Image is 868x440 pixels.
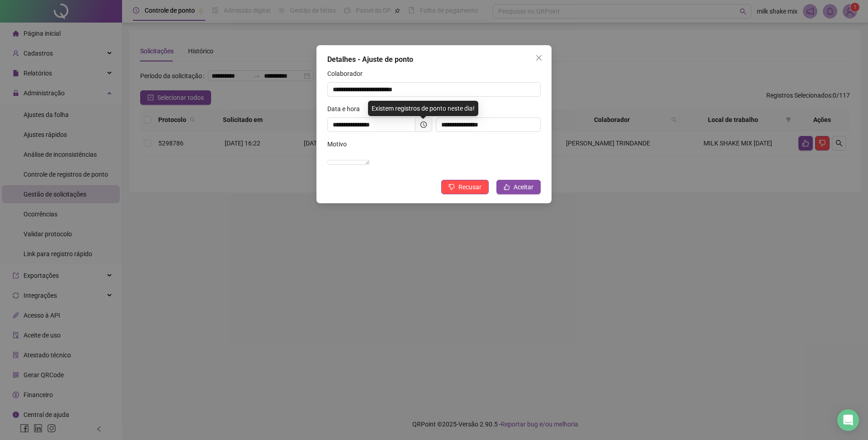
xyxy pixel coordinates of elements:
label: Motivo [327,139,353,149]
div: Detalhes - Ajuste de ponto [327,54,541,65]
span: like [504,184,510,190]
button: Aceitar [496,180,541,194]
span: clock-circle [420,122,427,128]
span: Recusar [458,182,481,192]
div: Existem registros de ponto neste dia! [368,101,478,116]
span: close [535,54,542,61]
button: Recusar [441,180,489,194]
span: dislike [448,184,455,190]
span: Aceitar [514,182,533,192]
label: Data e hora [327,104,366,114]
button: Close [532,51,546,65]
div: Open Intercom Messenger [837,409,859,431]
label: Colaborador [327,69,368,79]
